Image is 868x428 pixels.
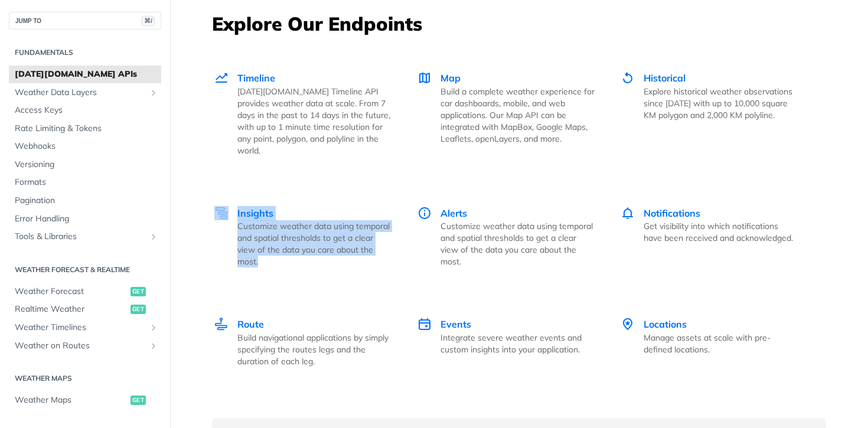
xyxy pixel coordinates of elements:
[15,286,128,298] span: Weather Forecast
[417,206,432,220] img: Alerts
[417,71,432,85] img: Map
[15,394,128,406] span: Weather Maps
[15,213,158,225] span: Error Handling
[621,206,635,220] img: Notifications
[621,71,635,85] img: Historical
[213,292,404,392] a: Route Route Build navigational applications by simply specifying the routes legs and the duration...
[15,340,146,352] span: Weather on Routes
[9,138,161,155] a: Webhooks
[149,232,158,241] button: Show subpages for Tools & Libraries
[644,318,687,330] span: Locations
[644,207,700,219] span: Notifications
[142,16,155,26] span: ⌘/
[9,210,161,228] a: Error Handling
[9,337,161,355] a: Weather on RoutesShow subpages for Weather on Routes
[214,317,229,331] img: Route
[130,396,146,405] span: get
[9,12,161,30] button: JUMP TO⌘/
[644,220,798,244] p: Get visibility into which notifications have been received and acknowledged.
[621,317,635,331] img: Locations
[9,84,161,102] a: Weather Data LayersShow subpages for Weather Data Layers
[404,181,608,293] a: Alerts Alerts Customize weather data using temporal and spatial thresholds to get a clear view of...
[130,305,146,314] span: get
[9,120,161,138] a: Rate Limiting & Tokens
[149,341,158,351] button: Show subpages for Weather on Routes
[608,46,811,181] a: Historical Historical Explore historical weather observations since [DATE] with up to 10,000 squa...
[237,318,264,330] span: Route
[440,332,595,355] p: Integrate severe weather events and custom insights into your application.
[237,72,275,84] span: Timeline
[214,71,229,85] img: Timeline
[644,332,798,355] p: Manage assets at scale with pre-defined locations.
[9,264,161,275] h2: Weather Forecast & realtime
[212,11,826,37] h3: Explore Our Endpoints
[608,292,811,392] a: Locations Locations Manage assets at scale with pre-defined locations.
[9,373,161,384] h2: Weather Maps
[440,207,467,219] span: Alerts
[440,72,461,84] span: Map
[15,141,158,152] span: Webhooks
[15,104,158,116] span: Access Keys
[15,195,158,207] span: Pagination
[404,46,608,181] a: Map Map Build a complete weather experience for car dashboards, mobile, and web applications. Our...
[15,123,158,135] span: Rate Limiting & Tokens
[440,86,595,145] p: Build a complete weather experience for car dashboards, mobile, and web applications. Our Map API...
[237,207,273,219] span: Insights
[237,332,391,367] p: Build navigational applications by simply specifying the routes legs and the duration of each leg.
[9,192,161,210] a: Pagination
[130,287,146,296] span: get
[9,319,161,336] a: Weather TimelinesShow subpages for Weather Timelines
[149,88,158,97] button: Show subpages for Weather Data Layers
[9,102,161,119] a: Access Keys
[237,86,391,156] p: [DATE][DOMAIN_NAME] Timeline API provides weather data at scale. From 7 days in the past to 14 da...
[15,322,146,334] span: Weather Timelines
[15,177,158,188] span: Formats
[644,72,686,84] span: Historical
[213,46,404,181] a: Timeline Timeline [DATE][DOMAIN_NAME] Timeline API provides weather data at scale. From 7 days in...
[9,228,161,246] a: Tools & LibrariesShow subpages for Tools & Libraries
[404,292,608,392] a: Events Events Integrate severe weather events and custom insights into your application.
[213,181,404,293] a: Insights Insights Customize weather data using temporal and spatial thresholds to get a clear vie...
[9,156,161,174] a: Versioning
[417,317,432,331] img: Events
[237,220,391,267] p: Customize weather data using temporal and spatial thresholds to get a clear view of the data you ...
[15,303,128,315] span: Realtime Weather
[15,159,158,171] span: Versioning
[9,283,161,300] a: Weather Forecastget
[9,174,161,191] a: Formats
[440,318,471,330] span: Events
[9,47,161,58] h2: Fundamentals
[15,231,146,243] span: Tools & Libraries
[9,300,161,318] a: Realtime Weatherget
[15,87,146,99] span: Weather Data Layers
[9,391,161,409] a: Weather Mapsget
[9,66,161,83] a: [DATE][DOMAIN_NAME] APIs
[214,206,229,220] img: Insights
[15,68,158,80] span: [DATE][DOMAIN_NAME] APIs
[440,220,595,267] p: Customize weather data using temporal and spatial thresholds to get a clear view of the data you ...
[149,323,158,332] button: Show subpages for Weather Timelines
[644,86,798,121] p: Explore historical weather observations since [DATE] with up to 10,000 square KM polygon and 2,00...
[608,181,811,293] a: Notifications Notifications Get visibility into which notifications have been received and acknow...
